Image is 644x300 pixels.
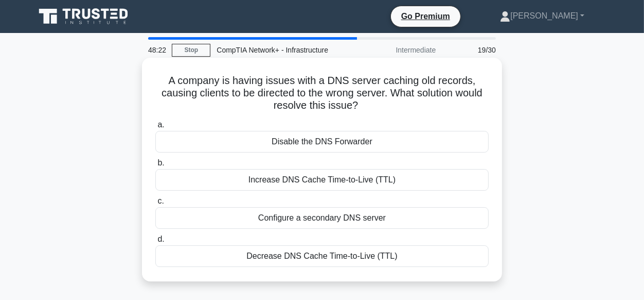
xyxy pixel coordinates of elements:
[142,40,172,60] div: 48:22
[155,245,489,267] div: Decrease DNS Cache Time-to-Live (TTL)
[155,207,489,229] div: Configure a secondary DNS server
[352,40,442,60] div: Intermediate
[157,158,164,167] span: b.
[157,120,164,129] span: a.
[157,235,164,243] span: d.
[395,10,456,23] a: Go Premium
[210,40,352,60] div: CompTIA Network+ - Infrastructure
[172,44,210,57] a: Stop
[155,169,489,191] div: Increase DNS Cache Time-to-Live (TTL)
[154,74,490,112] h5: A company is having issues with a DNS server caching old records, causing clients to be directed ...
[157,196,164,205] span: c.
[155,131,489,153] div: Disable the DNS Forwarder
[442,40,502,60] div: 19/30
[475,6,609,26] a: [PERSON_NAME]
